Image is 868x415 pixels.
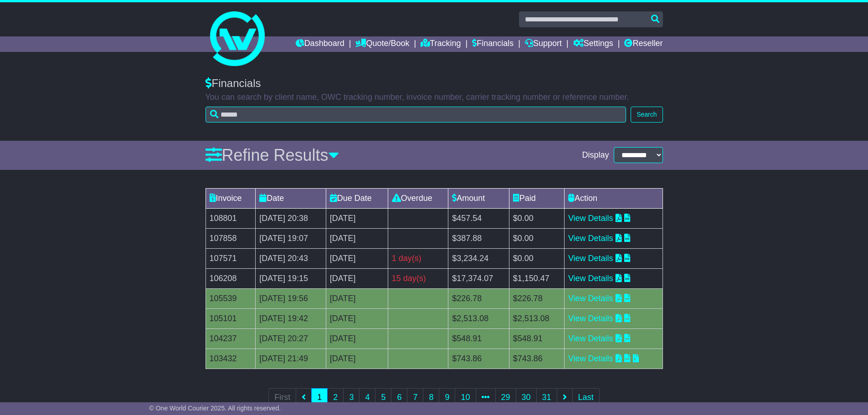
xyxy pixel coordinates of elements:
[326,268,388,288] td: [DATE]
[256,228,326,248] td: [DATE] 19:07
[448,308,509,328] td: $2,513.08
[624,36,663,52] a: Reseller
[439,388,455,407] a: 9
[568,274,613,283] a: View Details
[509,188,564,208] td: Paid
[205,288,256,308] td: 105539
[407,388,423,407] a: 7
[448,328,509,348] td: $548.91
[516,388,537,407] a: 30
[391,388,407,407] a: 6
[448,348,509,369] td: $743.86
[509,288,564,308] td: $226.78
[326,188,388,208] td: Due Date
[326,348,388,369] td: [DATE]
[448,208,509,228] td: $457.54
[392,252,444,265] div: 1 day(s)
[525,36,562,52] a: Support
[582,150,609,160] span: Display
[205,348,256,369] td: 103432
[509,328,564,348] td: $548.91
[568,234,613,243] a: View Details
[509,248,564,268] td: $0.00
[421,36,461,52] a: Tracking
[448,268,509,288] td: $17,374.07
[568,214,613,223] a: View Details
[256,308,326,328] td: [DATE] 19:42
[573,36,613,52] a: Settings
[359,388,375,407] a: 4
[327,388,344,407] a: 2
[509,208,564,228] td: $0.00
[455,388,476,407] a: 10
[205,248,256,268] td: 107571
[205,308,256,328] td: 105101
[256,188,326,208] td: Date
[448,248,509,268] td: $3,234.24
[631,107,663,123] button: Search
[205,188,256,208] td: Invoice
[256,248,326,268] td: [DATE] 20:43
[326,288,388,308] td: [DATE]
[326,248,388,268] td: [DATE]
[509,268,564,288] td: $1,150.47
[564,188,663,208] td: Action
[536,388,557,407] a: 31
[509,228,564,248] td: $0.00
[326,228,388,248] td: [DATE]
[448,188,509,208] td: Amount
[256,328,326,348] td: [DATE] 20:27
[205,77,663,90] div: Financials
[448,228,509,248] td: $387.88
[149,405,281,412] span: © One World Courier 2025. All rights reserved.
[205,268,256,288] td: 106208
[326,328,388,348] td: [DATE]
[326,308,388,328] td: [DATE]
[568,254,613,263] a: View Details
[205,146,339,164] a: Refine Results
[205,328,256,348] td: 104237
[568,334,613,343] a: View Details
[205,92,663,102] p: You can search by client name, OWC tracking number, invoice number, carrier tracking number or re...
[375,388,391,407] a: 5
[572,388,600,407] a: Last
[205,228,256,248] td: 107858
[509,348,564,369] td: $743.86
[326,208,388,228] td: [DATE]
[343,388,360,407] a: 3
[495,388,516,407] a: 29
[311,388,328,407] a: 1
[388,188,448,208] td: Overdue
[568,314,613,323] a: View Details
[256,268,326,288] td: [DATE] 19:15
[472,36,514,52] a: Financials
[448,288,509,308] td: $226.78
[256,208,326,228] td: [DATE] 20:38
[296,36,344,52] a: Dashboard
[509,308,564,328] td: $2,513.08
[256,288,326,308] td: [DATE] 19:56
[392,272,444,285] div: 15 day(s)
[568,294,613,303] a: View Details
[423,388,439,407] a: 8
[568,354,613,363] a: View Details
[256,348,326,369] td: [DATE] 21:49
[205,208,256,228] td: 108801
[355,36,409,52] a: Quote/Book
